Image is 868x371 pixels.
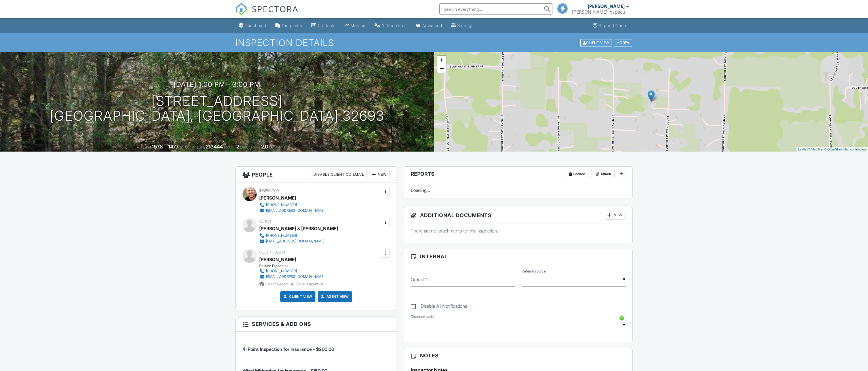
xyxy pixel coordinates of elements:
[236,317,397,332] h3: Services & Add ons
[309,20,338,31] a: Contacts
[580,39,612,47] div: Client View
[605,211,625,220] div: New
[243,346,334,352] span: 4-Point Inspection for Insurance - $200.00
[572,9,629,15] div: Garber Inspection Services
[797,147,868,152] div: |
[259,219,271,224] span: Client
[411,276,427,283] label: Order ID
[266,208,325,213] div: [EMAIL_ADDRESS][DOMAIN_NAME]
[259,274,325,280] a: [EMAIL_ADDRESS][DOMAIN_NAME]
[259,250,287,254] span: Client's Agent
[259,268,325,274] a: [PHONE_NUMBER]
[145,145,151,149] span: Built
[243,336,390,357] li: Service: 4-Point Inspection for Insurance
[422,23,442,28] div: Advanced
[259,238,334,244] a: [EMAIL_ADDRESS][DOMAIN_NAME]
[320,294,349,299] a: Agent View
[824,148,867,151] a: © OpenStreetMap contributors
[206,144,223,150] div: 213444
[50,94,384,124] h1: [STREET_ADDRESS] [GEOGRAPHIC_DATA], [GEOGRAPHIC_DATA] 32693
[259,264,329,268] div: Pristine Properties
[259,255,296,264] a: [PERSON_NAME]
[437,64,446,73] a: Zoom out
[237,20,269,31] a: Dashboard
[193,145,205,149] span: Lot Size
[437,56,446,64] a: Zoom in
[372,20,409,31] a: Automations (Basic)
[259,194,296,202] div: [PERSON_NAME]
[259,208,325,213] a: [EMAIL_ADDRESS][DOMAIN_NAME]
[411,314,434,319] label: Discount code
[588,3,625,9] div: [PERSON_NAME]
[411,303,467,311] label: Disable All Notifications
[152,144,163,150] div: 1978
[282,294,312,299] a: Client View
[235,38,633,48] h1: Inspection Details
[404,249,632,264] h3: Internal
[273,20,304,31] a: Templates
[174,81,260,88] h3: [DATE] 1:00 pm - 3:00 pm
[318,23,336,28] div: Contacts
[382,23,407,28] div: Automations
[235,8,298,20] a: SPECTORA
[252,3,298,15] span: SPECTORA
[591,20,631,31] a: Support Center
[411,228,625,234] p: There are no attachments to this inspection.
[457,23,474,28] div: Settings
[259,224,338,233] div: [PERSON_NAME] & [PERSON_NAME]
[266,269,297,273] div: [PHONE_NUMBER]
[236,167,397,183] h3: People
[351,23,365,28] div: Metrics
[259,188,279,193] span: Inspector
[580,40,613,45] a: Client View
[259,202,325,208] a: [PHONE_NUMBER]
[266,282,294,286] span: Client's Agent -
[168,144,179,150] div: 1477
[235,3,248,15] img: The Best Home Inspection Software - Spectora
[449,20,476,31] a: Settings
[296,282,323,286] span: Seller's Agent -
[266,233,297,238] div: [PHONE_NUMBER]
[266,239,325,244] div: [EMAIL_ADDRESS][DOMAIN_NAME]
[266,203,297,207] div: [PHONE_NUMBER]
[245,23,266,28] div: Dashboard
[439,3,553,15] input: Search everything...
[522,269,546,274] label: Referral source
[224,145,231,149] span: sq.ft.
[614,39,632,47] div: More
[240,145,256,149] span: bedrooms
[259,233,334,238] a: [PHONE_NUMBER]
[311,170,367,179] div: Disable Client CC Email
[180,145,187,149] span: sq. ft.
[281,23,302,28] div: Templates
[369,170,390,179] div: New
[261,144,268,150] div: 2.0
[266,274,325,279] div: [EMAIL_ADDRESS][DOMAIN_NAME]
[236,144,239,150] div: 2
[808,148,823,151] a: © MapTiler
[414,20,444,31] a: Advanced
[269,145,285,149] span: bathrooms
[798,148,807,151] a: Leaflet
[291,282,293,286] strong: 4
[404,207,632,223] h3: Additional Documents
[599,23,629,28] div: Support Center
[321,282,323,286] strong: 0
[342,20,368,31] a: Metrics
[404,348,632,363] h3: Notes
